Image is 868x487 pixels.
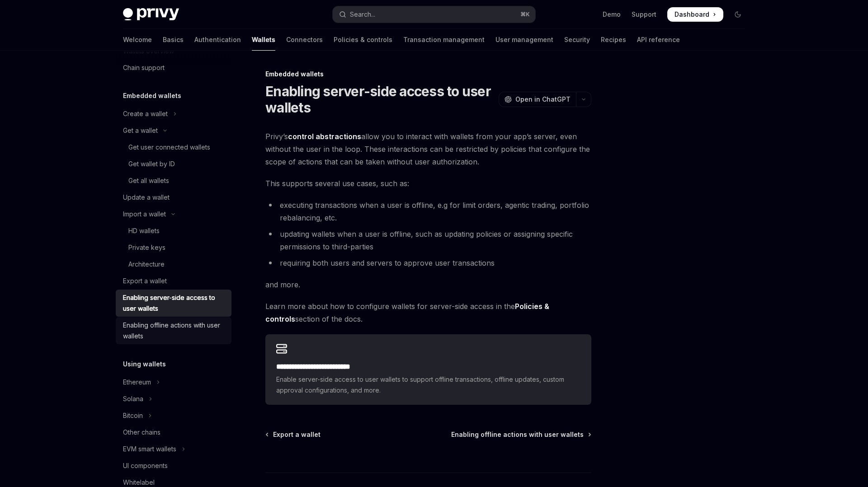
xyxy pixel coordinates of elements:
[265,70,591,79] div: Embedded wallets
[601,29,626,51] a: Recipes
[273,430,321,439] span: Export a wallet
[564,29,590,51] a: Security
[128,242,165,253] div: Private keys
[116,173,231,189] a: Get all wallets
[123,444,176,454] div: EVM smart wallets
[116,239,231,256] a: Private keys
[116,458,231,474] a: UI components
[265,130,591,168] span: Privy’s allow you to interact with wallets from your app’s server, even without the user in the l...
[266,430,321,439] a: Export a wallet
[116,407,231,424] button: Toggle Bitcoin section
[265,83,495,116] h1: Enabling server-side access to user wallets
[116,441,231,457] button: Toggle EVM smart wallets section
[128,225,160,236] div: HD wallets
[123,276,167,286] div: Export a wallet
[123,460,168,471] div: UI components
[451,430,584,439] span: Enabling offline actions with user wallets
[637,29,680,51] a: API reference
[123,192,170,203] div: Update a wallet
[451,430,590,439] a: Enabling offline actions with user wallets
[116,139,231,155] a: Get user connected wallets
[128,142,210,153] div: Get user connected wallets
[495,29,553,51] a: User management
[128,159,175,169] div: Get wallet by ID
[123,427,160,438] div: Other chains
[515,95,571,104] span: Open in ChatGPT
[123,292,226,314] div: Enabling server-side access to user wallets
[123,108,168,119] div: Create a wallet
[116,256,231,272] a: Architecture
[286,29,323,51] a: Connectors
[276,374,580,396] span: Enable server-side access to user wallets to support offline transactions, offline updates, custo...
[116,156,231,172] a: Get wallet by ID
[123,410,143,421] div: Bitcoin
[123,359,166,370] h5: Using wallets
[288,132,361,141] a: control abstractions
[265,199,591,224] li: executing transactions when a user is offline, e.g for limit orders, agentic trading, portfolio r...
[603,10,621,19] a: Demo
[499,92,576,107] button: Open in ChatGPT
[116,223,231,239] a: HD wallets
[265,278,591,291] span: and more.
[403,29,485,51] a: Transaction management
[123,125,158,136] div: Get a wallet
[116,60,231,76] a: Chain support
[632,10,656,19] a: Support
[123,90,181,101] h5: Embedded wallets
[265,177,591,190] span: This supports several use cases, such as:
[123,62,165,73] div: Chain support
[128,175,169,186] div: Get all wallets
[116,317,231,344] a: Enabling offline actions with user wallets
[675,10,709,19] span: Dashboard
[116,122,231,139] button: Toggle Get a wallet section
[116,273,231,289] a: Export a wallet
[116,290,231,317] a: Enabling server-side access to user wallets
[123,209,166,220] div: Import a wallet
[667,7,723,22] a: Dashboard
[123,320,226,342] div: Enabling offline actions with user wallets
[350,9,375,20] div: Search...
[731,7,745,22] button: Toggle dark mode
[123,393,143,404] div: Solana
[163,29,184,51] a: Basics
[334,29,392,51] a: Policies & controls
[116,206,231,222] button: Toggle Import a wallet section
[252,29,275,51] a: Wallets
[116,391,231,407] button: Toggle Solana section
[123,29,152,51] a: Welcome
[333,6,535,23] button: Open search
[194,29,241,51] a: Authentication
[116,424,231,440] a: Other chains
[265,228,591,253] li: updating wallets when a user is offline, such as updating policies or assigning specific permissi...
[116,106,231,122] button: Toggle Create a wallet section
[265,300,591,325] span: Learn more about how to configure wallets for server-side access in the section of the docs.
[265,257,591,269] li: requiring both users and servers to approve user transactions
[123,8,179,21] img: dark logo
[116,189,231,206] a: Update a wallet
[128,259,165,270] div: Architecture
[520,11,530,18] span: ⌘ K
[123,377,151,388] div: Ethereum
[116,374,231,390] button: Toggle Ethereum section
